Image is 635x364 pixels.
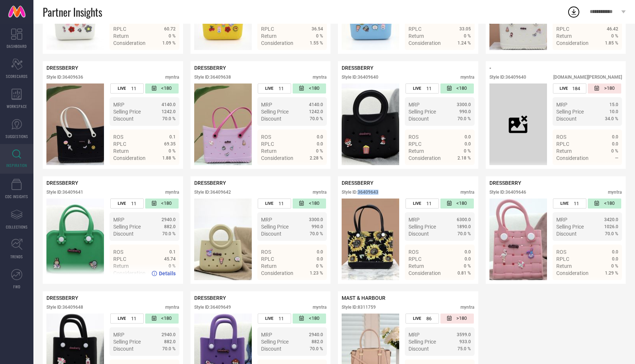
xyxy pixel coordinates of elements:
[454,53,471,59] span: Details
[612,249,618,255] span: 0.0
[456,200,467,207] span: <180
[169,33,176,39] span: 0 %
[459,339,471,344] span: 933.0
[556,155,589,161] span: Consideration
[342,65,374,71] span: DRESSBERRY
[261,109,289,115] span: Selling Price
[279,201,284,206] span: 11
[489,75,526,80] div: Style ID: 36409640
[489,190,526,195] div: Style ID: 36409646
[113,134,123,140] span: ROS
[408,231,429,237] span: Discount
[408,148,424,154] span: Return
[408,141,421,147] span: RPLC
[605,231,618,236] span: 70.0 %
[169,249,176,255] span: 0.1
[161,85,172,92] span: <180
[310,116,323,121] span: 70.0 %
[342,83,399,165] img: Style preview image
[265,86,273,91] span: LIVE
[113,102,124,108] span: MRP
[456,315,467,322] span: >180
[604,217,618,222] span: 3420.0
[261,339,289,345] span: Selling Price
[604,224,618,229] span: 1026.0
[46,190,83,195] div: Style ID: 36409641
[342,295,385,301] span: MAST & HARBOUR
[46,305,83,310] div: Style ID: 36409648
[594,283,618,289] a: Details
[612,134,618,140] span: 0.0
[261,134,271,140] span: ROS
[602,283,618,289] span: Details
[317,141,323,147] span: 0.0
[162,109,176,114] span: 1242.0
[293,83,326,94] div: Number of days since the style was first listed on the platform
[165,75,179,80] div: myntra
[426,201,432,206] span: 11
[279,316,284,321] span: 11
[342,180,374,186] span: DRESSBERRY
[310,155,323,161] span: 2.28 %
[408,155,441,161] span: Consideration
[306,168,323,174] span: Details
[169,134,176,140] span: 0.1
[118,316,126,321] span: LIVE
[413,86,421,91] span: LIVE
[556,249,566,255] span: ROS
[164,26,176,32] span: 60.72
[261,224,289,230] span: Selling Price
[460,190,475,195] div: myntra
[459,109,471,114] span: 990.0
[258,314,291,324] div: Number of days the style has been live on the platform
[161,315,172,322] span: <180
[457,346,471,351] span: 75.0 %
[465,141,471,147] span: 0.0
[261,116,281,122] span: Discount
[164,339,176,344] span: 882.0
[553,83,586,94] div: Number of days the style has been live on the platform
[457,270,471,276] span: 0.81 %
[169,148,176,154] span: 0 %
[309,85,319,92] span: <180
[279,86,284,91] span: 11
[594,53,618,59] a: Details
[113,141,126,147] span: RPLC
[261,270,293,276] span: Consideration
[261,26,274,32] span: RPLC
[465,249,471,255] span: 0.0
[456,85,467,92] span: <180
[293,199,326,209] div: Number of days since the style was first listed on the platform
[556,109,584,115] span: Selling Price
[13,284,20,289] span: FWD
[608,190,622,195] div: myntra
[611,263,618,269] span: 0 %
[465,134,471,140] span: 0.0
[113,109,141,115] span: Selling Price
[310,270,323,276] span: 1.23 %
[113,217,124,223] span: MRP
[46,83,104,165] div: Click to view image
[194,180,226,186] span: DRESSBERRY
[145,199,179,209] div: Number of days since the style was first listed on the platform
[604,200,615,207] span: <180
[413,201,421,206] span: LIVE
[162,40,176,46] span: 1.09 %
[113,33,129,39] span: Return
[313,75,327,80] div: myntra
[113,116,134,122] span: Discount
[406,314,439,324] div: Number of days the style has been live on the platform
[406,83,439,94] div: Number of days the style has been live on the platform
[553,199,586,209] div: Number of days the style has been live on the platform
[309,217,323,222] span: 3300.0
[605,270,618,276] span: 1.29 %
[556,224,584,230] span: Selling Price
[440,83,474,94] div: Number of days since the style was first listed on the platform
[426,86,432,91] span: 11
[604,85,615,92] span: >180
[46,199,104,280] img: Style preview image
[113,231,134,237] span: Discount
[261,256,274,262] span: RPLC
[556,116,577,122] span: Discount
[312,339,323,344] span: 882.0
